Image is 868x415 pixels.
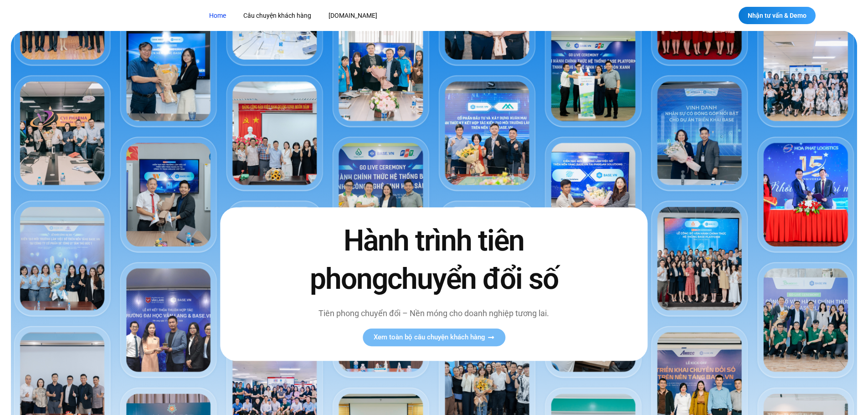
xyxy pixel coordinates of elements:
[202,7,233,24] a: Home
[374,334,485,341] span: Xem toàn bộ câu chuyện khách hàng
[739,7,816,24] a: Nhận tư vấn & Demo
[290,222,577,298] h2: Hành trình tiên phong
[387,262,558,296] span: chuyển đổi số
[363,328,505,346] a: Xem toàn bộ câu chuyện khách hàng
[290,307,577,319] p: Tiên phong chuyển đổi – Nền móng cho doanh nghiệp tương lai.
[236,7,318,24] a: Câu chuyện khách hàng
[202,7,555,24] nav: Menu
[748,12,806,19] span: Nhận tư vấn & Demo
[322,7,384,24] a: [DOMAIN_NAME]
